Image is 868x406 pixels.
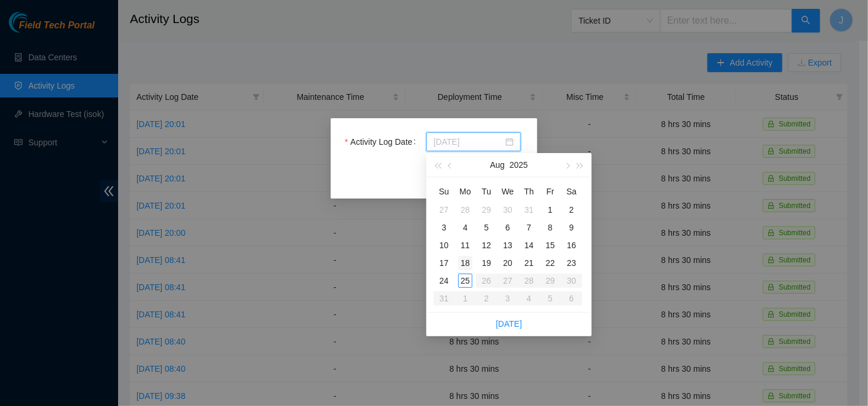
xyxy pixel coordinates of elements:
[543,203,557,217] div: 1
[433,254,455,272] td: 2025-08-17
[561,254,582,272] td: 2025-08-23
[455,236,476,254] td: 2025-08-11
[540,236,561,254] td: 2025-08-15
[455,254,476,272] td: 2025-08-18
[543,220,557,235] div: 8
[518,182,540,201] th: Th
[561,219,582,236] td: 2025-08-09
[437,256,451,270] div: 17
[540,201,561,219] td: 2025-08-01
[501,220,515,235] div: 6
[345,132,420,151] label: Activity Log Date
[476,254,497,272] td: 2025-08-19
[543,238,557,252] div: 15
[437,274,451,288] div: 24
[455,219,476,236] td: 2025-08-04
[497,236,518,254] td: 2025-08-13
[497,219,518,236] td: 2025-08-06
[433,135,503,148] input: Activity Log Date
[455,201,476,219] td: 2025-07-28
[561,236,582,254] td: 2025-08-16
[479,203,494,217] div: 29
[479,238,494,252] div: 12
[437,238,451,252] div: 10
[501,256,515,270] div: 20
[543,256,557,270] div: 22
[433,236,455,254] td: 2025-08-10
[433,219,455,236] td: 2025-08-03
[476,201,497,219] td: 2025-07-29
[458,238,472,252] div: 11
[455,182,476,201] th: Mo
[455,272,476,290] td: 2025-08-25
[564,203,579,217] div: 2
[476,236,497,254] td: 2025-08-12
[518,236,540,254] td: 2025-08-14
[522,203,536,217] div: 31
[561,182,582,201] th: Sa
[490,153,505,177] button: Aug
[458,203,472,217] div: 28
[501,203,515,217] div: 30
[476,219,497,236] td: 2025-08-05
[497,182,518,201] th: We
[497,201,518,219] td: 2025-07-30
[522,220,536,235] div: 7
[518,254,540,272] td: 2025-08-21
[479,220,494,235] div: 5
[540,219,561,236] td: 2025-08-08
[564,256,579,270] div: 23
[501,238,515,252] div: 13
[433,182,455,201] th: Su
[540,182,561,201] th: Fr
[522,256,536,270] div: 21
[437,203,451,217] div: 27
[518,219,540,236] td: 2025-08-07
[564,238,579,252] div: 16
[476,182,497,201] th: Tu
[510,153,528,177] button: 2025
[479,256,494,270] div: 19
[564,220,579,235] div: 9
[458,256,472,270] div: 18
[497,254,518,272] td: 2025-08-20
[433,201,455,219] td: 2025-07-27
[437,220,451,235] div: 3
[458,220,472,235] div: 4
[518,201,540,219] td: 2025-07-31
[496,319,522,329] a: [DATE]
[433,272,455,290] td: 2025-08-24
[522,238,536,252] div: 14
[458,274,472,288] div: 25
[561,201,582,219] td: 2025-08-02
[540,254,561,272] td: 2025-08-22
